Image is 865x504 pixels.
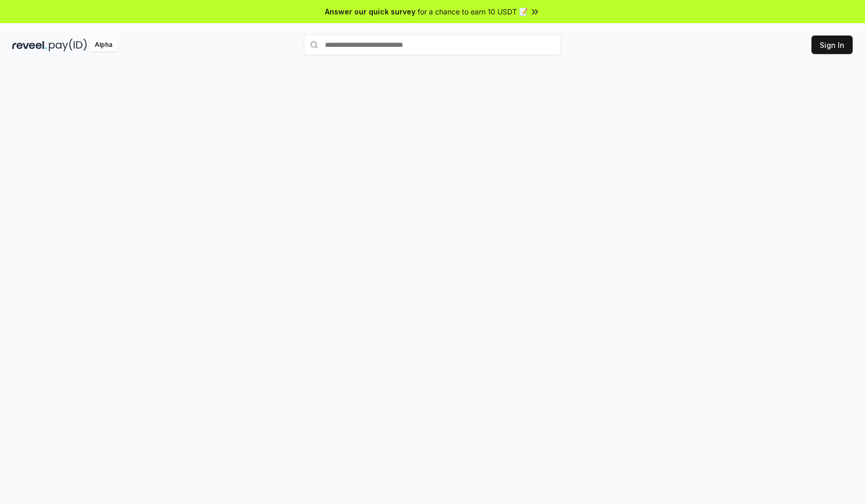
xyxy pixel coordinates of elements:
[89,39,118,51] div: Alpha
[325,6,416,17] span: Answer our quick survey
[12,39,47,51] img: reveel_dark
[811,36,853,54] button: Sign In
[418,6,528,17] span: for a chance to earn 10 USDT 📝
[49,39,87,51] img: pay_id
